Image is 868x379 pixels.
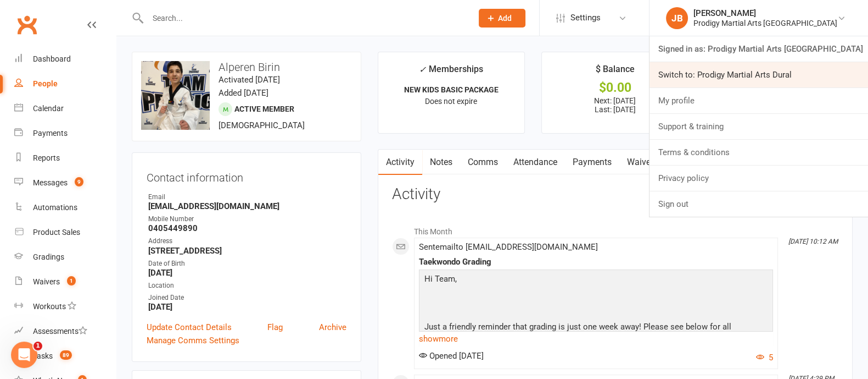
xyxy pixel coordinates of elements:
input: Search... [144,10,464,26]
div: Gradings [33,252,64,261]
div: Calendar [33,104,64,113]
div: Email [148,192,346,202]
i: ✓ [419,64,426,75]
a: My profile [649,88,868,113]
div: Automations [33,203,77,212]
a: Waivers 1 [14,270,116,294]
time: Added [DATE] [219,88,268,98]
div: Prodigy Martial Arts [GEOGRAPHIC_DATA] [693,18,837,28]
div: [PERSON_NAME] [693,8,837,18]
span: 1 [67,276,76,285]
span: Settings [570,6,601,30]
a: Payments [14,121,116,146]
a: Calendar [14,96,116,121]
strong: [DATE] [148,268,346,278]
a: Payments [565,150,619,175]
div: Payments [33,129,68,138]
a: Waivers [619,150,665,175]
h3: Activity [392,186,838,203]
img: image1716970619.png [141,61,210,130]
span: 89 [60,350,72,360]
div: JB [666,7,688,29]
p: Hi Team, [422,272,770,288]
a: Signed in as: Prodigy Martial Arts [GEOGRAPHIC_DATA] [649,36,868,62]
li: This Month [392,220,838,238]
div: Memberships [419,62,483,83]
p: Next: [DATE] Last: [DATE] [552,96,678,114]
div: Joined Date [148,293,346,303]
span: Opened [DATE] [419,351,484,361]
span: [DEMOGRAPHIC_DATA] [219,120,305,130]
a: Reports [14,146,116,171]
strong: NEW KIDS BASIC PACKAGE [404,85,499,94]
a: Clubworx [13,11,41,39]
div: Workouts [33,302,66,311]
a: Privacy policy [649,166,868,191]
a: Attendance [506,150,565,175]
div: Mobile Number [148,214,346,224]
a: Workouts [14,294,116,319]
span: Active member [234,105,294,113]
a: Terms & conditions [649,140,868,165]
a: People [14,72,116,96]
h3: Contact information [147,167,346,184]
a: Flag [267,321,283,334]
a: Dashboard [14,47,116,72]
strong: [EMAIL_ADDRESS][DOMAIN_NAME] [148,201,346,211]
span: Does not expire [425,97,477,106]
a: Tasks 89 [14,344,116,369]
a: Product Sales [14,220,116,245]
div: Dashboard [33,54,71,63]
div: Assessments [33,327,87,336]
a: Automations [14,195,116,220]
span: 9 [75,177,83,186]
div: $ Balance [596,62,635,82]
div: Address [148,236,346,246]
div: Product Sales [33,228,80,237]
div: Reports [33,153,60,162]
button: 5 [756,351,773,364]
span: 1 [33,342,42,350]
div: Messages [33,178,68,187]
a: show more [419,331,773,347]
div: Location [148,281,346,291]
strong: [DATE] [148,302,346,312]
a: Update Contact Details [147,321,232,334]
a: Archive [319,321,346,334]
div: People [33,79,58,88]
iframe: Intercom live chat [11,342,37,368]
div: Date of Birth [148,259,346,269]
a: Support & training [649,114,868,139]
a: Gradings [14,245,116,270]
div: Taekwondo Grading [419,257,773,267]
strong: 0405449890 [148,223,346,233]
a: Activity [378,150,422,175]
div: Waivers [33,277,60,286]
div: $0.00 [552,82,678,94]
a: Assessments [14,319,116,344]
span: Sent email to [EMAIL_ADDRESS][DOMAIN_NAME] [419,242,598,252]
button: Add [479,9,525,28]
a: Notes [422,150,460,175]
a: Manage Comms Settings [147,334,239,347]
p: Just a friendly reminder that grading is just one week away! Please see below for all informato [422,320,770,349]
a: Switch to: Prodigy Martial Arts Dural [649,62,868,87]
div: Tasks [33,351,53,360]
a: Comms [460,150,506,175]
span: Add [498,14,512,23]
time: Activated [DATE] [219,75,280,85]
a: Sign out [649,191,868,217]
h3: Alperen Birin [141,61,352,73]
strong: [STREET_ADDRESS] [148,246,346,256]
a: Messages 9 [14,171,116,195]
i: [DATE] 10:12 AM [788,238,838,245]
